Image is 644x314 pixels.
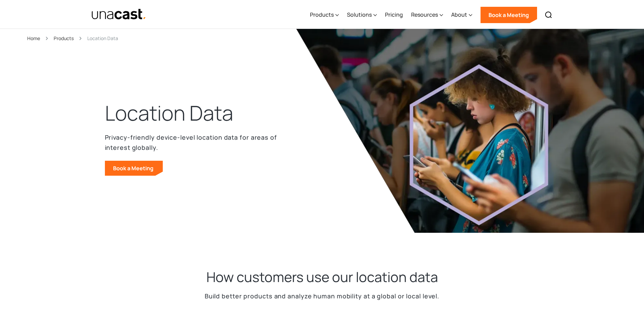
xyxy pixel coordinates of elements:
div: About [451,11,467,19]
div: Solutions [347,11,372,19]
a: Home [27,34,40,42]
div: Products [310,11,334,19]
div: Location Data [87,34,118,42]
a: Products [54,34,74,42]
img: Unacast text logo [91,8,147,20]
h2: How customers use our location data [206,268,438,286]
a: home [91,8,147,20]
a: Book a Meeting [105,161,163,176]
a: Pricing [385,1,403,29]
h1: Location Data [105,100,233,127]
p: Build better products and analyze human mobility at a global or local level. [205,291,439,301]
div: Products [310,1,339,29]
div: Resources [411,1,443,29]
p: Privacy-friendly device-level location data for areas of interest globally. [105,132,281,153]
div: About [451,1,472,29]
a: Book a Meeting [480,7,537,23]
div: Solutions [347,1,377,29]
img: Search icon [545,11,553,19]
div: Resources [411,11,438,19]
